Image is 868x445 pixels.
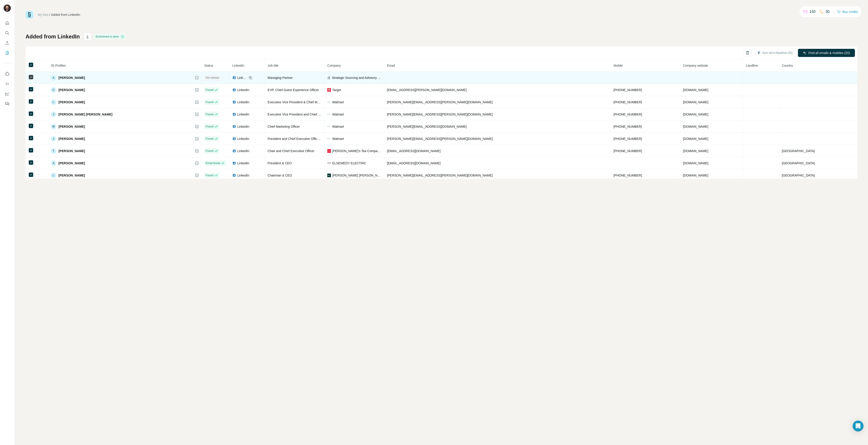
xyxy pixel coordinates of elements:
span: ELSEWEDY ELECTRIC [332,161,366,165]
span: Found [206,125,213,129]
button: My lists [4,49,11,57]
button: Enrich CSV [4,39,11,47]
span: Mobile [613,64,623,67]
img: company-logo [327,102,331,103]
button: Dashboard [4,90,11,98]
span: [DOMAIN_NAME] [683,100,708,104]
p: 30 [826,9,830,14]
span: LinkedIn [237,100,249,104]
span: [EMAIL_ADDRESS][DOMAIN_NAME] [387,149,441,153]
span: [PERSON_NAME] [59,137,85,141]
div: Added from LinkedIn [51,12,80,17]
span: Job title [268,64,278,67]
span: [DOMAIN_NAME] [683,161,708,165]
img: LinkedIn logo [232,100,236,104]
span: Company website [683,64,708,67]
div: Open Intercom Messenger [853,421,863,431]
span: [PHONE_NUMBER] [613,125,642,128]
span: [PHONE_NUMBER] [613,149,642,153]
span: Company [327,64,341,67]
span: Status [204,64,213,67]
button: Buy credits [837,9,858,15]
span: [PERSON_NAME] [59,100,85,104]
div: Enrichment is done [94,34,126,39]
span: [DOMAIN_NAME] [683,88,708,92]
img: LinkedIn logo [232,125,236,128]
span: [PERSON_NAME]'s Tea Company, Inc. [332,149,381,153]
span: [PERSON_NAME] [59,124,85,129]
span: [GEOGRAPHIC_DATA] [782,161,815,165]
button: Use Surfe API [4,80,11,88]
span: Walmart [332,112,344,117]
span: [DOMAIN_NAME] [683,113,708,116]
span: Found [206,100,213,104]
img: LinkedIn logo [232,88,236,92]
span: Executive Vice President & Chief Merchandising Officer [268,100,345,104]
div: W [51,124,56,129]
span: President & CEO [268,161,292,165]
button: Feedback [4,100,11,108]
span: [PERSON_NAME] [59,161,85,165]
span: [PERSON_NAME] [59,75,85,80]
span: [PERSON_NAME][EMAIL_ADDRESS][PERSON_NAME][DOMAIN_NAME] [387,113,493,116]
span: [GEOGRAPHIC_DATA] [782,174,815,177]
img: LinkedIn logo [232,137,236,141]
span: Target [332,88,341,92]
span: Found [206,149,213,153]
div: J [51,136,56,141]
span: [PERSON_NAME] [59,149,85,153]
span: Email found [206,161,220,165]
img: LinkedIn logo [232,149,236,153]
span: Found [206,173,213,177]
img: company-logo [327,174,331,177]
span: [GEOGRAPHIC_DATA] [782,149,815,153]
span: [EMAIL_ADDRESS][PERSON_NAME][DOMAIN_NAME] [387,88,467,92]
span: LinkedIn [237,124,249,129]
span: Find all emails & mobiles (20) [808,51,850,55]
img: LinkedIn logo [232,174,236,177]
img: company-logo [327,126,331,127]
span: LinkedIn [237,173,249,178]
h1: Added from LinkedIn [26,33,80,40]
span: LinkedIn [237,149,249,153]
button: Quick start [4,19,11,27]
span: LinkedIn [237,161,249,165]
span: LinkedIn [237,75,247,80]
img: company-logo [327,161,331,165]
li: / [49,12,50,17]
div: C [51,87,56,93]
button: Use Surfe on LinkedIn [4,70,11,78]
span: Found [206,88,213,92]
span: LinkedIn [232,64,244,67]
span: [PERSON_NAME] [PERSON_NAME] [332,173,381,178]
span: Chair and Chief Executive Officer [268,149,314,153]
span: Walmart [332,137,344,141]
span: [PHONE_NUMBER] [613,88,642,92]
img: company-logo [327,114,331,115]
span: President and Chief Executive Officer, Walmart U.S. [268,137,340,141]
span: [PERSON_NAME] [PERSON_NAME] [59,112,113,117]
span: [PHONE_NUMBER] [613,137,642,141]
img: LinkedIn logo [232,76,236,80]
a: My lists [38,13,48,16]
span: Walmart [332,124,344,129]
img: Avatar [4,5,11,12]
span: Executive Vice President and Chief Financial Officer [268,113,341,116]
span: [DOMAIN_NAME] [683,149,708,153]
div: L [51,173,56,178]
span: Landline [746,64,758,67]
span: [PERSON_NAME][EMAIL_ADDRESS][PERSON_NAME][DOMAIN_NAME] [387,174,493,177]
span: [DOMAIN_NAME] [683,174,708,177]
img: company-logo [327,138,331,139]
span: LinkedIn [237,112,249,117]
span: Walmart [332,100,344,104]
span: Chairman & CEO [268,174,292,177]
span: 20 Profiles [51,64,66,67]
span: [PHONE_NUMBER] [613,174,642,177]
img: company-logo [327,88,331,92]
span: [PERSON_NAME][EMAIL_ADDRESS][PERSON_NAME][DOMAIN_NAME] [387,137,493,141]
span: [PERSON_NAME][EMAIL_ADDRESS][DOMAIN_NAME] [387,125,467,128]
button: Search [4,29,11,37]
span: LinkedIn [237,88,249,92]
span: [PHONE_NUMBER] [613,100,642,104]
